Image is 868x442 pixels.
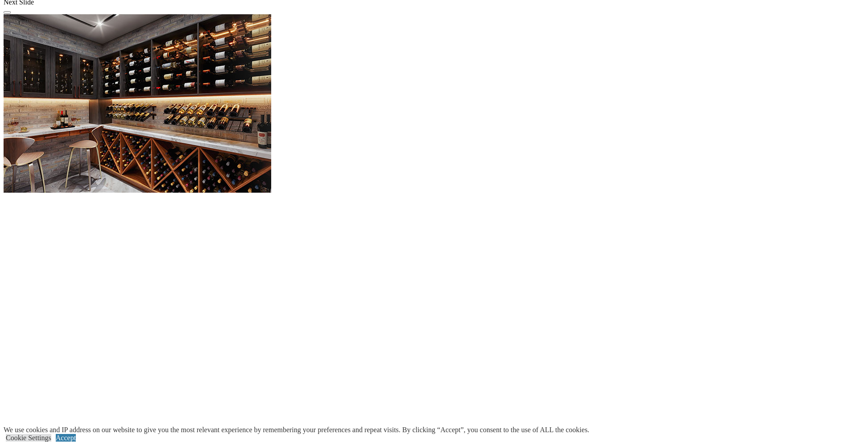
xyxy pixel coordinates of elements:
button: Click here to pause slide show [4,11,11,14]
a: Cookie Settings [6,434,51,442]
div: We use cookies and IP address on our website to give you the most relevant experience by remember... [4,426,589,434]
img: Banner for mobile view [4,14,271,193]
a: Accept [56,434,76,442]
